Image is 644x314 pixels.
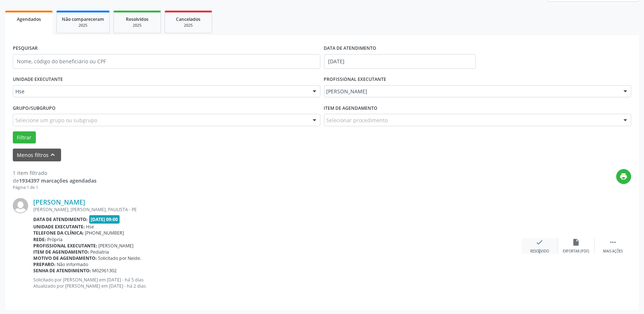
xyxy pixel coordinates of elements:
span: Própria [48,236,63,243]
i: keyboard_arrow_up [49,151,57,159]
i: insert_drive_file [572,238,580,246]
img: img [13,198,28,213]
strong: 1934397 marcações agendadas [19,177,97,184]
b: Item de agendamento: [33,249,89,255]
b: Data de atendimento: [33,216,88,223]
div: 2025 [62,23,104,28]
div: de [13,177,97,184]
span: Não informado [57,261,88,268]
i: check [536,238,544,246]
button: print [616,169,631,184]
span: [PERSON_NAME] [327,88,617,95]
div: Página 1 de 1 [13,184,97,191]
span: Hse [15,88,305,95]
button: Menos filtroskeyboard_arrow_up [13,149,61,161]
i: print [620,172,628,180]
span: Resolvidos [126,16,148,22]
input: Selecione um intervalo [324,54,476,69]
span: Solicitado por Neide. [98,255,142,261]
div: 1 item filtrado [13,169,97,177]
label: DATA DE ATENDIMENTO [324,43,377,54]
span: Pediatria [91,249,109,255]
span: Selecione um grupo ou subgrupo [15,116,97,124]
span: [DATE] 09:00 [89,215,120,224]
span: [PERSON_NAME] [99,243,134,249]
b: Telefone da clínica: [33,230,84,236]
label: Item de agendamento [324,102,378,114]
div: Mais ações [603,249,623,254]
b: Rede: [33,236,46,243]
b: Unidade executante: [33,224,85,230]
div: [PERSON_NAME], [PERSON_NAME], PAULISTA - PE [33,206,521,213]
b: Profissional executante: [33,243,97,249]
div: Resolvido [530,249,549,254]
span: M02961302 [93,268,117,274]
span: Cancelados [176,16,201,22]
p: Solicitado por [PERSON_NAME] em [DATE] - há 5 dias Atualizado por [PERSON_NAME] em [DATE] - há 2 ... [33,277,521,289]
span: Selecionar procedimento [327,116,388,124]
b: Preparo: [33,261,56,268]
b: Senha de atendimento: [33,268,91,274]
div: Exportar (PDF) [563,249,590,254]
a: [PERSON_NAME] [33,198,85,206]
span: Agendados [17,16,41,22]
label: PESQUISAR [13,43,38,54]
input: Nome, código do beneficiário ou CPF [13,54,320,69]
i:  [609,238,617,246]
label: UNIDADE EXECUTANTE [13,74,63,85]
span: Não compareceram [62,16,104,22]
div: 2025 [119,23,155,28]
label: Grupo/Subgrupo [13,102,56,114]
button: Filtrar [13,131,36,144]
b: Motivo de agendamento: [33,255,97,261]
span: [PHONE_NUMBER] [85,230,124,236]
div: 2025 [170,23,207,28]
label: PROFISSIONAL EXECUTANTE [324,74,387,85]
span: Hse [86,224,94,230]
